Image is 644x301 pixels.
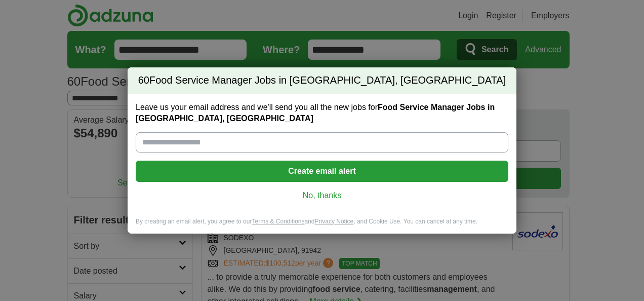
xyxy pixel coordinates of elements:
span: 60 [138,73,149,88]
h2: Food Service Manager Jobs in [GEOGRAPHIC_DATA], [GEOGRAPHIC_DATA] [128,67,516,94]
strong: Food Service Manager Jobs in [GEOGRAPHIC_DATA], [GEOGRAPHIC_DATA] [136,103,495,123]
label: Leave us your email address and we'll send you all the new jobs for [136,102,508,124]
a: No, thanks [144,190,500,201]
div: By creating an email alert, you agree to our and , and Cookie Use. You can cancel at any time. [128,217,516,234]
a: Privacy Notice [315,218,354,225]
button: Create email alert [136,161,508,182]
a: Terms & Conditions [252,218,304,225]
